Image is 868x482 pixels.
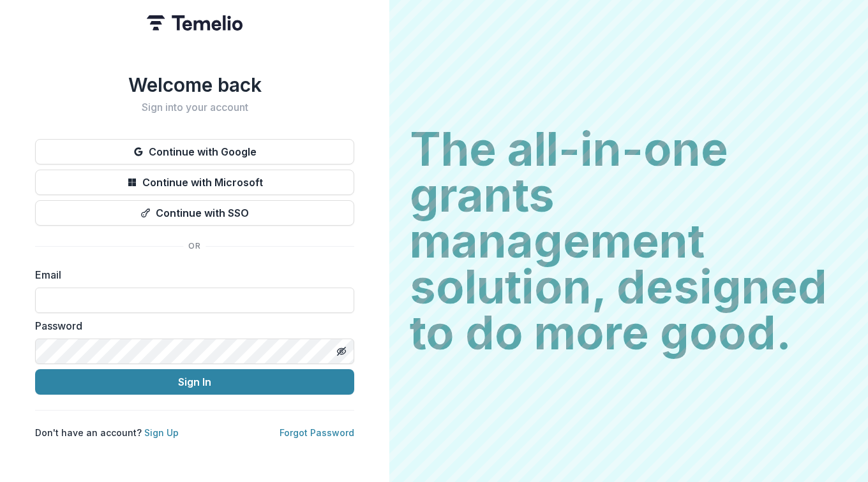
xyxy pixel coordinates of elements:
label: Email [35,267,347,282]
a: Forgot Password [280,427,354,438]
h2: Sign into your account [35,101,354,113]
h1: Welcome back [35,73,354,96]
button: Sign In [35,369,354,395]
button: Continue with Microsoft [35,170,354,195]
p: Don't have an account? [35,426,179,439]
button: Continue with SSO [35,200,354,226]
button: Toggle password visibility [331,341,352,361]
button: Continue with Google [35,139,354,164]
label: Password [35,318,347,333]
img: Temelio [147,15,243,31]
a: Sign Up [144,427,179,438]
